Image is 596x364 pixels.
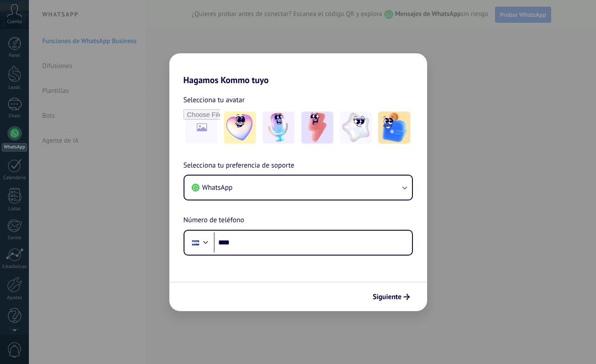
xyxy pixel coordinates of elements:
[378,112,410,144] img: -5.jpeg
[224,112,256,144] img: -1.jpeg
[184,160,295,172] span: Selecciona tu preferencia de soporte
[202,183,233,192] span: WhatsApp
[340,112,372,144] img: -4.jpeg
[369,289,414,304] button: Siguiente
[169,53,427,85] h2: Hagamos Kommo tuyo
[187,233,204,252] div: Honduras: + 504
[263,112,295,144] img: -2.jpeg
[184,176,412,200] button: WhatsApp
[184,215,244,226] span: Número de teléfono
[184,94,245,106] span: Selecciona tu avatar
[301,112,333,144] img: -3.jpeg
[373,294,402,300] span: Siguiente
